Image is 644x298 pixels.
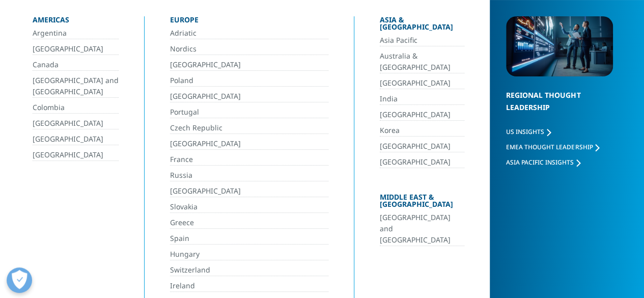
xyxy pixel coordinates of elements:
[33,28,119,39] a: Argentina
[33,118,119,129] a: [GEOGRAPHIC_DATA]
[506,89,613,126] div: Regional Thought Leadership
[170,217,328,229] a: Greece
[33,43,119,55] a: [GEOGRAPHIC_DATA]
[170,280,328,292] a: Ireland
[33,75,119,98] a: [GEOGRAPHIC_DATA] and [GEOGRAPHIC_DATA]
[170,138,328,150] a: [GEOGRAPHIC_DATA]
[170,233,328,245] a: Spain
[506,143,593,151] span: EMEA Thought Leadership
[33,102,119,114] a: Colombia
[33,133,119,145] a: [GEOGRAPHIC_DATA]
[170,28,328,39] a: Adriatic
[380,50,465,73] a: Australia & [GEOGRAPHIC_DATA]
[170,106,328,118] a: Portugal
[33,16,119,28] div: Americas
[170,59,328,71] a: [GEOGRAPHIC_DATA]
[170,249,328,260] a: Hungary
[170,16,328,28] div: Europe
[380,93,465,105] a: India
[380,141,465,152] a: [GEOGRAPHIC_DATA]
[170,122,328,134] a: Czech Republic
[380,77,465,89] a: [GEOGRAPHIC_DATA]
[380,212,465,246] a: [GEOGRAPHIC_DATA] and [GEOGRAPHIC_DATA]
[380,35,465,46] a: Asia Pacific
[170,170,328,181] a: Russia
[170,201,328,213] a: Slovakia
[380,109,465,121] a: [GEOGRAPHIC_DATA]
[506,127,551,136] a: US Insights
[506,158,574,167] span: Asia Pacific Insights
[33,59,119,71] a: Canada
[380,194,465,212] div: Middle East & [GEOGRAPHIC_DATA]
[506,127,544,136] span: US Insights
[380,125,465,137] a: Korea
[170,154,328,166] a: France
[170,43,328,55] a: Nordics
[170,185,328,197] a: [GEOGRAPHIC_DATA]
[380,156,465,168] a: [GEOGRAPHIC_DATA]
[170,75,328,87] a: Poland
[506,16,613,76] img: 2093_analyzing-data-using-big-screen-display-and-laptop.png
[7,267,32,293] button: Open Preferences
[170,264,328,276] a: Switzerland
[380,16,465,35] div: Asia & [GEOGRAPHIC_DATA]
[170,91,328,102] a: [GEOGRAPHIC_DATA]
[506,143,599,151] a: EMEA Thought Leadership
[33,149,119,161] a: [GEOGRAPHIC_DATA]
[506,158,580,167] a: Asia Pacific Insights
